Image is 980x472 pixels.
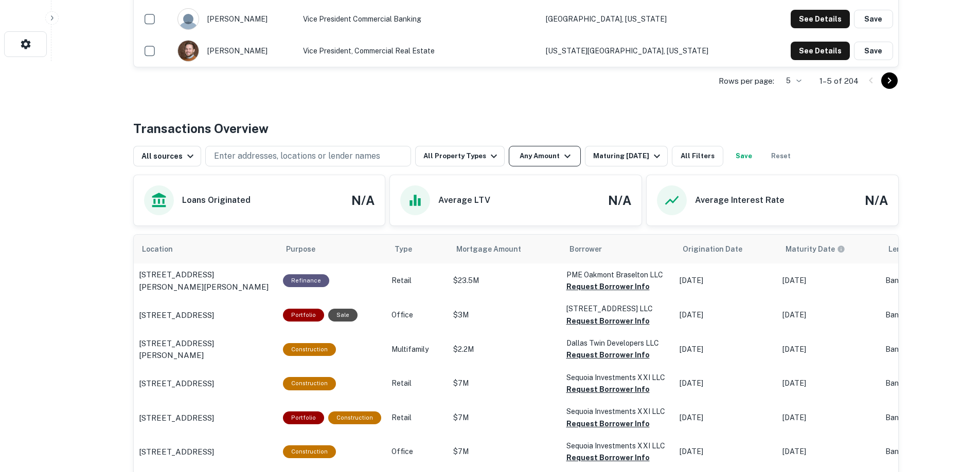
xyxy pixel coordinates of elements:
div: This is a portfolio loan with 2 properties [283,411,324,424]
p: [DATE] [782,446,875,457]
p: Bank [885,446,968,457]
span: Maturity dates displayed may be estimated. Please contact the lender for the most accurate maturi... [786,243,859,255]
button: Any Amount [509,146,581,166]
span: Borrower [569,243,602,255]
p: Bank [885,344,968,355]
p: Enter addresses, locations or lender names [214,150,380,162]
a: [STREET_ADDRESS][PERSON_NAME] [139,337,273,362]
button: Maturing [DATE] [585,146,668,166]
h4: Transactions Overview [133,119,269,138]
h6: Average LTV [438,194,490,206]
img: 1516853956159 [178,41,199,61]
p: [DATE] [680,412,772,423]
th: Type [386,235,448,263]
td: Vice President Commercial Banking [298,3,541,35]
p: [STREET_ADDRESS][PERSON_NAME][PERSON_NAME] [139,269,273,293]
p: [STREET_ADDRESS] [139,309,214,322]
img: 9c8pery4andzj6ohjkjp54ma2 [178,9,199,29]
p: [DATE] [782,344,875,355]
p: $7M [453,446,556,457]
h6: Maturity Date [786,243,835,255]
p: $7M [453,378,556,389]
p: Office [391,446,443,457]
a: [STREET_ADDRESS] [139,412,273,424]
p: [DATE] [680,378,772,389]
p: [DATE] [680,446,772,457]
p: Bank [885,310,968,320]
button: Save [854,42,893,60]
button: All sources [133,146,201,166]
td: [US_STATE][GEOGRAPHIC_DATA], [US_STATE] [541,35,757,67]
p: $3M [453,310,556,320]
div: This is a portfolio loan with 2 properties [283,309,324,322]
div: [PERSON_NAME] [177,40,293,62]
div: This loan purpose was for construction [283,377,336,390]
p: Sequoia Investments XXI LLC [566,372,669,383]
p: [DATE] [782,412,875,423]
p: Retail [391,412,443,423]
span: Mortgage Amount [456,243,534,255]
button: Request Borrower Info [566,315,650,327]
div: Sale [328,309,358,322]
span: Purpose [286,243,329,255]
button: Reset [764,146,797,166]
th: Maturity dates displayed may be estimated. Please contact the lender for the most accurate maturi... [777,235,880,263]
h4: N/A [608,191,631,210]
p: $23.5M [453,275,556,286]
p: 1–5 of 204 [819,75,859,87]
h6: Average Interest Rate [695,194,785,206]
p: PME Oakmont Braselton LLC [566,269,669,280]
p: [DATE] [680,344,772,355]
div: This loan purpose was for refinancing [283,274,329,287]
a: [STREET_ADDRESS] [139,309,273,322]
button: Save your search to get updates of matches that match your search criteria. [727,146,760,166]
button: Request Borrower Info [566,383,650,395]
a: [STREET_ADDRESS] [139,377,273,390]
button: Save [854,10,893,28]
button: Enter addresses, locations or lender names [205,146,411,166]
p: Office [391,310,443,320]
span: Lender Type [888,243,932,255]
div: This loan purpose was for construction [328,411,381,424]
p: Bank [885,378,968,389]
p: [STREET_ADDRESS] LLC [566,303,669,314]
p: [DATE] [680,310,772,320]
p: $2.2M [453,344,556,355]
th: Mortgage Amount [448,235,561,263]
button: Request Borrower Info [566,280,650,293]
th: Lender Type [880,235,973,263]
h6: Loans Originated [182,194,251,206]
p: [DATE] [782,275,875,286]
button: See Details [791,10,850,28]
p: [STREET_ADDRESS] [139,412,214,424]
th: Location [134,235,278,263]
p: Retail [391,275,443,286]
div: This loan purpose was for construction [283,445,336,458]
p: Rows per page: [719,75,774,87]
button: Go to next page [881,72,898,89]
td: [GEOGRAPHIC_DATA], [US_STATE] [541,3,757,35]
td: Vice President, Commercial Real Estate [298,35,541,67]
th: Borrower [561,235,674,263]
p: [DATE] [782,378,875,389]
button: Request Borrower Info [566,349,650,361]
p: Bank [885,412,968,423]
div: Maturity dates displayed may be estimated. Please contact the lender for the most accurate maturi... [786,243,845,255]
p: Bank [885,275,968,286]
button: All Filters [672,146,723,166]
p: Dallas Twin Developers LLC [566,337,669,349]
p: [STREET_ADDRESS] [139,377,214,390]
div: All sources [141,150,197,162]
span: Type [395,243,412,255]
p: Sequoia Investments XXI LLC [566,440,669,451]
th: Origination Date [674,235,777,263]
p: Multifamily [391,344,443,355]
span: Location [142,243,186,255]
button: Request Borrower Info [566,451,650,464]
div: This loan purpose was for construction [283,343,336,356]
button: See Details [791,42,850,60]
a: [STREET_ADDRESS] [139,446,273,458]
p: [DATE] [680,275,772,286]
button: Request Borrower Info [566,418,650,430]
